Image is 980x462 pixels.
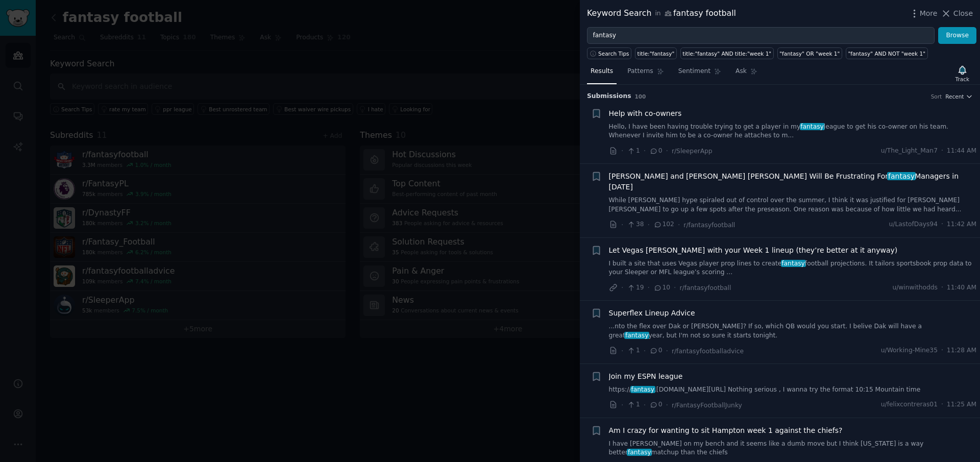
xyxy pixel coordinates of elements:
button: Recent [945,93,973,100]
a: Help with co-owners [609,108,682,119]
a: Sentiment [675,63,725,84]
span: r/fantasyfootballadvice [672,348,744,355]
span: 19 [627,283,644,293]
span: u/Working-Mine35 [881,346,938,355]
span: · [644,145,646,156]
span: u/winwithodds [892,283,938,293]
span: r/SleeperApp [672,148,713,155]
a: While [PERSON_NAME] hype spiraled out of control over the summer, I think it was justified for [P... [609,196,977,214]
button: Close [941,8,973,19]
a: Am I crazy for wanting to sit Hampton week 1 against the chiefs? [609,425,843,436]
a: Results [587,63,617,84]
div: Track [955,76,969,83]
span: fantasy [627,449,652,456]
a: Let Vegas [PERSON_NAME] with your Week 1 lineup (they’re better at it anyway) [609,245,898,256]
a: title:"fantasy" [635,47,677,59]
span: 38 [627,220,644,229]
span: 100 [635,93,646,100]
span: 10 [653,283,670,293]
div: Keyword Search fantasy football [587,7,736,20]
span: · [941,220,943,229]
span: · [621,346,623,356]
a: Join my ESPN league [609,371,683,382]
span: Ask [736,67,747,76]
a: "fantasy" AND NOT "week 1" [846,47,928,59]
span: · [941,147,943,156]
div: title:"fantasy" AND title:"week 1" [682,50,771,57]
span: · [941,400,943,409]
span: · [621,282,623,293]
span: r/FantasyFootballJunky [672,402,742,409]
div: "fantasy" OR "week 1" [779,50,840,57]
span: fantasy [887,172,916,180]
a: [PERSON_NAME] and [PERSON_NAME] [PERSON_NAME] Will Be Frustrating ForfantasyManagers in [DATE] [609,171,977,192]
span: · [621,400,623,410]
button: More [909,8,938,19]
span: fantasy [781,260,806,267]
span: u/LastofDays94 [889,220,938,229]
span: 0 [649,400,662,409]
a: Hello, I have been having trouble trying to get a player in myfantasyleague to get his co-owner o... [609,123,977,140]
span: 11:28 AM [947,346,976,355]
a: Patterns [624,63,667,84]
span: Sentiment [678,67,710,76]
span: Results [591,67,613,76]
span: Search Tips [598,50,629,57]
span: fantasy [624,332,649,339]
a: title:"fantasy" AND title:"week 1" [680,47,774,59]
span: u/The_Light_Man7 [881,147,938,156]
span: in [655,9,660,18]
span: 11:42 AM [947,220,976,229]
span: 11:44 AM [947,147,976,156]
span: · [648,282,650,293]
button: Search Tips [587,47,631,59]
input: Try a keyword related to your business [587,27,935,44]
a: Ask [732,63,761,84]
span: · [678,220,680,230]
span: · [666,145,668,156]
div: Sort [931,93,942,100]
span: · [644,346,646,356]
span: · [644,400,646,410]
span: r/fantasyfootball [680,284,731,291]
span: · [674,282,676,293]
span: [PERSON_NAME] and [PERSON_NAME] [PERSON_NAME] Will Be Frustrating For Managers in [DATE] [609,171,977,192]
span: 11:25 AM [947,400,976,409]
button: Browse [938,27,976,44]
span: 11:40 AM [947,283,976,293]
span: Recent [945,93,964,100]
span: Close [953,8,973,19]
span: · [941,283,943,293]
span: Submission s [587,92,631,101]
span: 102 [653,220,674,229]
span: · [621,145,623,156]
span: u/felixcontreras01 [881,400,938,409]
span: 0 [649,346,662,355]
button: Track [952,63,973,84]
a: ...nto the flex over Dak or [PERSON_NAME]? If so, which QB would you start. I belive Dak will hav... [609,322,977,340]
span: fantasy [800,123,825,130]
a: https://fantasy.[DOMAIN_NAME][URL] Nothing serious , I wanna try the format 10:15 Mountain time [609,385,977,395]
div: "fantasy" AND NOT "week 1" [848,50,925,57]
span: 1 [627,346,640,355]
span: fantasy [630,386,655,393]
span: 1 [627,400,640,409]
a: I have [PERSON_NAME] on my bench and it seems like a dumb move but I think [US_STATE] is a way be... [609,440,977,457]
span: · [941,346,943,355]
span: r/fantasyfootball [683,222,735,229]
span: More [920,8,938,19]
span: · [621,220,623,230]
span: Patterns [627,67,653,76]
a: Superflex Lineup Advice [609,308,695,319]
div: title:"fantasy" [638,50,675,57]
span: 0 [649,147,662,156]
span: 1 [627,147,640,156]
a: "fantasy" OR "week 1" [777,47,842,59]
span: · [666,400,668,410]
span: · [648,220,650,230]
